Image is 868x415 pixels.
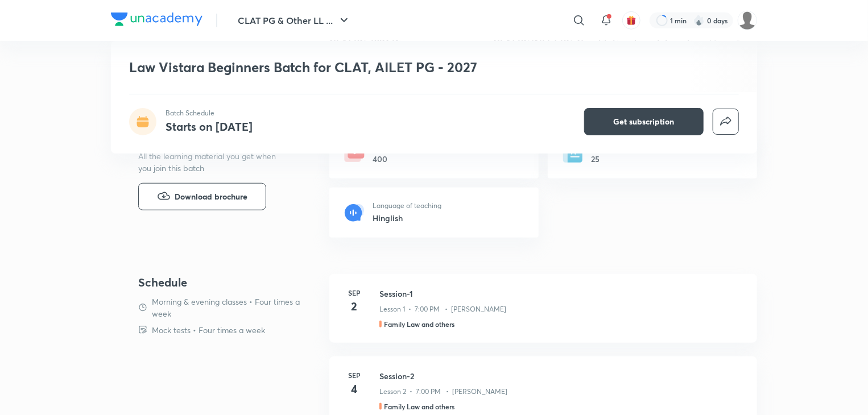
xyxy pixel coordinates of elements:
p: Batch Schedule [166,108,253,118]
a: Company Logo [111,13,202,29]
h5: Family Law and others [384,319,454,329]
p: All the learning material you get when you join this batch [138,150,285,174]
h5: Family Law and others [384,401,454,412]
h3: Session-1 [379,288,743,300]
a: Sep2Session-1Lesson 1 • 7:00 PM • [PERSON_NAME]Family Law and others [329,274,757,356]
h6: Sep [343,288,366,298]
h4: Schedule [138,274,320,291]
p: Mock tests • Four times a week [152,324,265,336]
p: Morning & evening classes • Four times a week [152,296,320,319]
img: sejal [738,11,757,30]
h6: Hinglish [373,212,441,224]
button: CLAT PG & Other LL ... [231,9,358,32]
h6: 400 [373,153,409,165]
p: Language of teaching [373,201,441,211]
h6: Sep [343,370,366,380]
button: avatar [622,11,640,30]
h4: 2 [343,298,366,315]
img: avatar [626,15,636,26]
p: Lesson 1 • 7:00 PM • [PERSON_NAME] [379,304,506,314]
button: Download brochure [138,183,266,210]
h4: 4 [343,380,366,397]
h3: Session-2 [379,370,743,382]
span: Get subscription [614,116,675,127]
img: Company Logo [111,13,202,26]
h6: 25 [591,153,624,165]
img: streak [693,15,705,26]
span: Download brochure [175,190,247,203]
button: Get subscription [584,108,704,135]
h4: Starts on [DATE] [166,119,253,134]
h1: Law Vistara Beginners Batch for CLAT, AILET PG - 2027 [129,59,574,76]
p: Lesson 2 • 7:00 PM • [PERSON_NAME] [379,387,507,397]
